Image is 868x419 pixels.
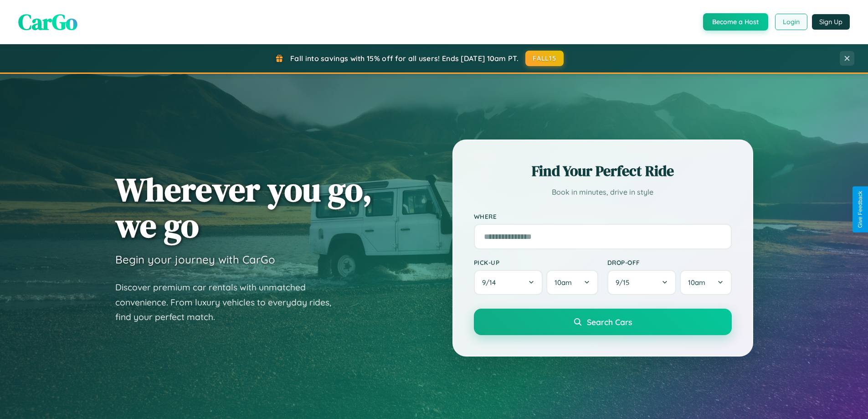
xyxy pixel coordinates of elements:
[115,280,343,325] p: Discover premium car rentals with unmatched convenience. From luxury vehicles to everyday rides, ...
[607,259,732,266] label: Drop-off
[857,191,863,228] div: Give Feedback
[616,278,634,287] span: 9 / 15
[115,253,275,266] h3: Begin your journey with CarGo
[474,259,598,266] label: Pick-up
[812,14,850,30] button: Sign Up
[688,278,705,287] span: 10am
[680,270,731,295] button: 10am
[474,161,732,181] h2: Find Your Perfect Ride
[607,270,677,295] button: 9/15
[18,7,77,37] span: CarGo
[290,54,519,63] span: Fall into savings with 15% off for all users! Ends [DATE] 10am PT.
[474,212,732,220] label: Where
[525,51,564,66] button: FALL15
[775,14,807,30] button: Login
[115,171,372,243] h1: Wherever you go, we go
[474,270,543,295] button: 9/14
[703,13,768,31] button: Become a Host
[482,278,500,287] span: 9 / 14
[587,317,632,327] span: Search Cars
[546,270,598,295] button: 10am
[474,186,732,199] p: Book in minutes, drive in style
[555,278,572,287] span: 10am
[474,309,732,335] button: Search Cars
